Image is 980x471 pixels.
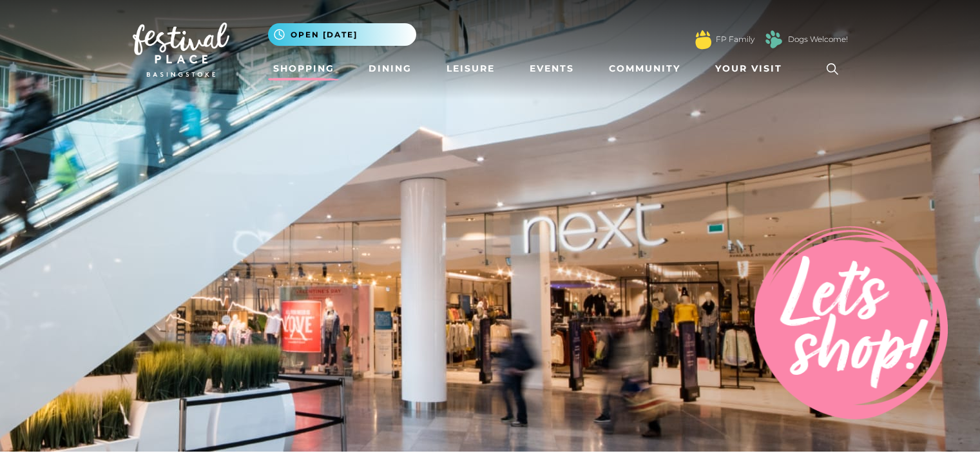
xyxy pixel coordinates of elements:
[788,34,848,45] a: Dogs Welcome!
[710,57,794,81] a: Your Visit
[716,34,754,45] a: FP Family
[524,57,579,81] a: Events
[363,57,417,81] a: Dining
[604,57,686,81] a: Community
[715,62,782,75] span: Your Visit
[268,57,340,81] a: Shopping
[291,29,358,41] span: Open [DATE]
[441,57,500,81] a: Leisure
[268,23,416,46] button: Open [DATE]
[133,23,229,77] img: Festival Place Logo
